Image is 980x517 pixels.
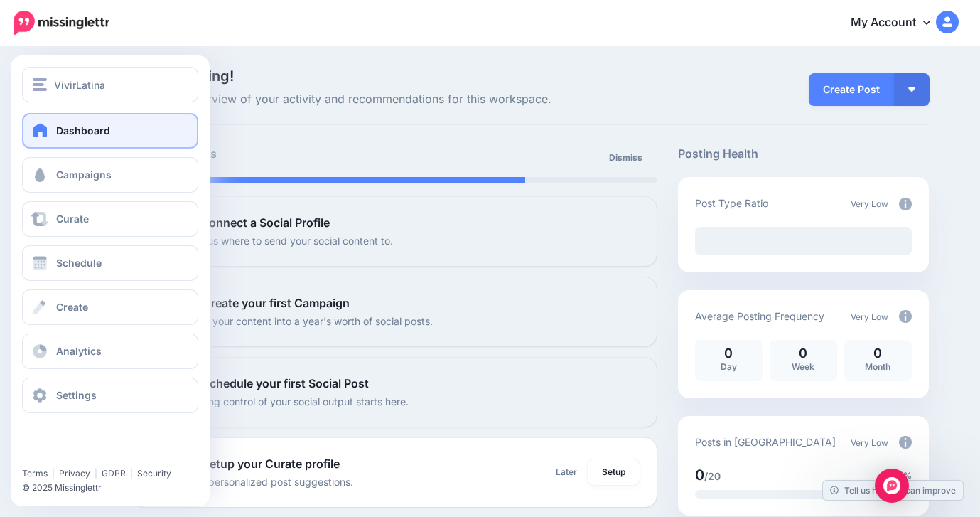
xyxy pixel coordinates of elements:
a: Campaigns [22,157,198,193]
button: VivirLatina [22,67,198,102]
a: Create Post [809,73,894,106]
div: Open Intercom Messenger [875,469,909,503]
span: Very Low [851,437,888,448]
a: Create [22,289,198,325]
a: Privacy [59,468,90,479]
h5: Setup Progress [133,145,394,163]
iframe: Twitter Follow Button [22,447,132,462]
span: | [95,468,97,479]
a: Dismiss [601,145,651,171]
a: Later [547,459,586,485]
span: Here's an overview of your activity and recommendations for this workspace. [133,90,657,109]
a: Terms [22,468,48,479]
a: Analytics [22,334,198,369]
span: Analytics [56,345,102,357]
span: VivirLatina [54,77,105,93]
p: Get personalized post suggestions. [189,474,353,490]
p: Tell us where to send your social content to. [189,233,393,249]
img: info-circle-grey.png [899,436,912,449]
p: Turn your content into a year's worth of social posts. [189,313,433,329]
a: My Account [836,6,959,41]
span: Month [865,361,890,372]
span: Very Low [851,198,888,209]
b: 4. Setup your Curate profile [189,457,340,471]
p: Post Type Ratio [695,195,768,211]
img: Missinglettr [14,11,109,35]
p: 0 [851,347,905,360]
span: Settings [56,389,97,401]
span: | [130,468,133,479]
span: Dashboard [56,124,110,137]
a: GDPR [102,468,126,479]
b: 2. Create your first Campaign [189,296,350,310]
span: Very Low [851,311,888,322]
span: Week [792,361,814,372]
span: Curate [56,213,89,225]
span: /20 [704,470,721,482]
img: info-circle-grey.png [899,310,912,323]
b: 1. Connect a Social Profile [189,215,330,230]
p: 0 [702,347,755,360]
span: 0 [695,467,704,484]
p: 0 [777,347,830,360]
a: Curate [22,201,198,237]
img: menu.png [33,78,47,91]
img: arrow-down-white.png [908,87,915,92]
li: © 2025 Missinglettr [22,481,209,495]
p: Posts in [GEOGRAPHIC_DATA] [695,434,836,450]
a: Tell us how we can improve [823,481,963,500]
a: Schedule [22,245,198,281]
b: 3. Schedule your first Social Post [189,376,369,390]
span: Day [721,361,737,372]
span: Campaigns [56,169,112,181]
a: Dashboard [22,113,198,149]
a: Settings [22,378,198,413]
span: | [52,468,55,479]
h5: Posting Health [678,145,929,163]
span: Create [56,301,88,313]
span: Schedule [56,257,102,269]
a: Setup [588,459,640,485]
a: Security [137,468,171,479]
p: Average Posting Frequency [695,308,824,324]
img: info-circle-grey.png [899,198,912,210]
p: Taking control of your social output starts here. [189,393,409,410]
